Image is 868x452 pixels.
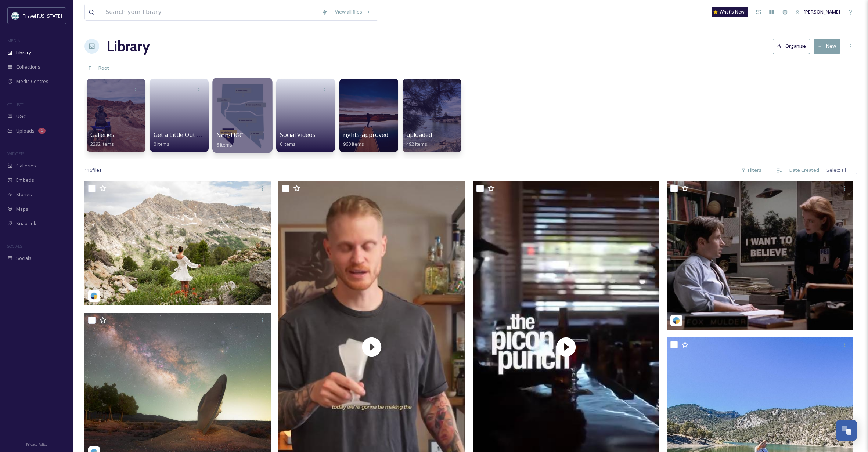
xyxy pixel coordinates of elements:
[667,181,853,330] img: stephanie_.bee-17860739331398155.jpeg
[7,151,24,156] span: WIDGETS
[712,7,748,17] a: What's New
[23,12,62,19] span: Travel [US_STATE]
[814,39,840,54] button: New
[154,131,213,139] span: Get a Little Out There
[216,141,233,148] span: 6 items
[216,131,243,139] span: Non-UGC
[84,181,271,305] img: j.rose227-4985441.jpg
[26,442,47,447] span: Privacy Policy
[406,141,427,147] span: 492 items
[16,255,32,262] span: Socials
[154,131,213,147] a: Get a Little Out There0 items
[90,292,98,300] img: snapsea-logo.png
[26,440,47,448] a: Privacy Policy
[16,113,26,120] span: UGC
[836,420,857,441] button: Open Chat
[7,243,22,249] span: SOCIALS
[16,78,48,85] span: Media Centres
[343,131,388,147] a: rights-approved960 items
[7,38,20,43] span: MEDIA
[154,141,169,147] span: 0 items
[16,127,35,134] span: Uploads
[216,132,243,148] a: Non-UGC6 items
[16,162,36,169] span: Galleries
[280,141,296,147] span: 0 items
[773,39,810,54] button: Organise
[90,141,114,147] span: 2292 items
[786,163,823,177] div: Date Created
[406,131,432,139] span: uploaded
[16,206,28,213] span: Maps
[98,65,109,71] span: Root
[16,191,32,198] span: Stories
[107,35,150,57] a: Library
[826,167,846,174] span: Select all
[90,131,114,139] span: Galleries
[673,317,680,324] img: snapsea-logo.png
[343,141,364,147] span: 960 items
[792,5,844,19] a: [PERSON_NAME]
[98,64,109,72] a: Root
[12,12,19,19] img: download.jpeg
[84,167,102,174] span: 116 file s
[16,64,40,70] span: Collections
[280,131,316,139] span: Social Videos
[343,131,388,139] span: rights-approved
[7,102,23,107] span: COLLECT
[804,8,840,15] span: [PERSON_NAME]
[16,49,31,56] span: Library
[331,5,374,19] a: View all files
[16,177,34,184] span: Embeds
[102,4,318,20] input: Search your library
[16,220,36,227] span: SnapLink
[90,131,114,147] a: Galleries2292 items
[738,163,765,177] div: Filters
[38,128,46,134] div: 1
[280,131,316,147] a: Social Videos0 items
[773,39,814,54] a: Organise
[406,131,432,147] a: uploaded492 items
